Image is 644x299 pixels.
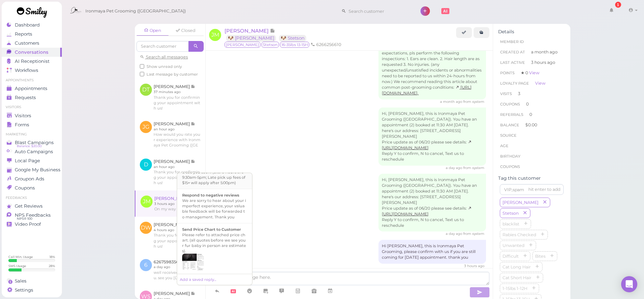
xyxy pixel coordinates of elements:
span: Video Proof [15,221,41,227]
span: Bites [534,254,547,259]
span: blacklist [501,221,521,226]
span: Balance: $20.00 [17,143,42,149]
input: Last message by customer [140,72,144,76]
input: VIP,spam [500,184,564,195]
span: [PERSON_NAME] [225,42,260,48]
span: Dashboard [15,22,40,28]
div: Call Min. Usage [8,255,33,259]
div: Hi, [PERSON_NAME], this is Ironmaya Pet Grooming ([GEOGRAPHIC_DATA]). You have an appointment (2)... [378,174,486,232]
a: Video Proof [2,220,62,229]
li: 0 [498,99,565,110]
div: Hi [PERSON_NAME] , thank you for choosing Ironmaya Pet Grooming, where the safety and well-being ... [378,24,486,99]
span: Get Reviews [15,203,43,209]
span: Visits [500,91,512,96]
div: Details [498,29,565,35]
span: Forms [15,122,29,128]
div: Please refer to attached price chart. (all quotes before we see your fur baby in person are estim... [182,232,247,254]
span: Points [500,71,515,75]
a: NPS Feedbacks NPS® 100 [2,211,62,220]
a: [URL][DOMAIN_NAME]. [382,85,472,95]
a: Google My Business [2,165,62,174]
span: Referrals [500,112,523,117]
div: We are sorry to hear about your imperfect experience, your valuable feedback will be forwarded to... [182,198,247,219]
span: Source [500,133,517,138]
a: [URL][DOMAIN_NAME] [382,140,472,150]
span: 08/26/2025 03:01pm [440,99,463,104]
li: 6266256610 [309,42,343,48]
li: Appointments [2,78,62,83]
a: Appointments [2,84,62,93]
a: Search all messages [140,54,188,59]
span: from system [463,99,484,104]
a: Closed [169,26,202,36]
div: Open Intercom Messenger [621,276,637,292]
a: Open [136,26,169,36]
a: Forms [2,120,62,129]
span: Blast Campaigns [15,140,54,145]
span: Note [270,28,275,34]
span: Workflows [15,68,38,73]
span: $0.00 [525,122,537,127]
span: Groupon Ads [15,176,44,182]
a: 🐶 [PERSON_NAME] [226,35,276,41]
div: Hi, [PERSON_NAME], this is Ironmaya Pet Grooming ([GEOGRAPHIC_DATA]). You have an appointment (2)... [378,108,486,166]
span: Coupons [500,164,520,169]
li: Feedbacks [2,196,62,200]
div: 18 % [49,255,55,259]
a: 🐶 Stetson [279,35,306,41]
span: from system [463,166,484,170]
li: Visitors [2,105,62,110]
a: Visitors [2,111,62,120]
span: Ironmaya Pet Grooming ([GEOGRAPHIC_DATA]) [85,2,186,20]
span: 09/23/2025 11:43am [464,264,484,268]
span: 09/22/2025 10:32am [446,231,463,236]
img: artxih.jpg [182,254,204,270]
a: AI Receptionist [2,57,62,66]
span: AI Receptionist [15,58,49,64]
span: Rabies Checked [501,232,537,237]
span: Unwanted [501,243,526,248]
a: Blast Campaigns Balance: $20.00 [2,138,62,147]
span: Balance [500,123,520,127]
a: Dashboard [2,20,62,30]
span: Visitors [15,113,31,119]
a: Groupon Ads [2,174,62,183]
input: Search customer [346,6,411,16]
span: NPS® 100 [17,216,32,221]
span: 16-35lbs 13-15H [280,42,309,48]
div: hit enter to add [528,186,560,193]
span: JM [209,29,221,41]
div: SMS Usage [8,264,26,268]
a: Customers [2,39,62,48]
div: 28 % [49,264,55,268]
a: Get Reviews [2,202,62,211]
li: 3 [498,88,565,99]
a: Local Page [2,156,62,165]
a: Sales [2,276,62,286]
b: Respond to negative reviews [182,193,239,198]
span: Customers [15,40,39,46]
a: Reports [2,30,62,39]
span: from system [463,231,484,236]
span: age [500,143,509,148]
span: Cat Short Hair [501,275,533,280]
b: Send Price Chart to Customer [182,227,241,232]
span: [PERSON_NAME] [225,28,270,34]
span: Settings [15,287,33,293]
a: [PERSON_NAME] 🐶 [PERSON_NAME] 🐶 Stetson [225,28,310,41]
span: Requests [15,95,36,100]
span: NPS Feedbacks [15,212,51,218]
span: ★ 0 [521,70,539,75]
span: Show unread only [147,64,182,69]
span: 09/22/2025 09:48am [446,166,463,170]
input: Show unread only [140,64,144,69]
span: Auto Campaigns [15,149,53,155]
span: Member ID [500,39,524,44]
span: Created At [500,50,525,54]
span: 3 hours ago [531,59,555,66]
div: 1 [615,2,621,8]
span: Conversations [15,49,48,55]
a: View [535,81,546,86]
div: Hi [PERSON_NAME], this is Ironmaya Pet Grooming, please confirm with us if you are still coming f... [378,240,486,264]
span: Last Active [500,60,525,65]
